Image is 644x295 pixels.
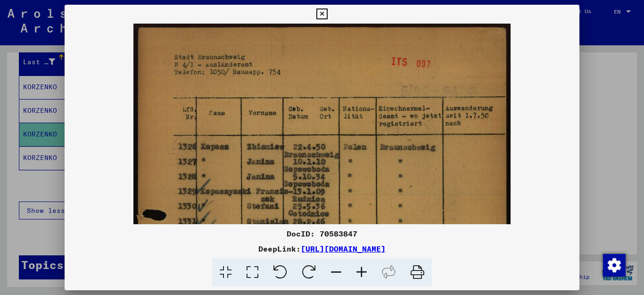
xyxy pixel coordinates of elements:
[65,228,580,239] div: DocID: 70583847
[301,244,386,253] a: [URL][DOMAIN_NAME]
[65,243,580,254] div: DeepLink:
[603,253,625,276] div: Change consent
[603,254,626,277] img: Change consent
